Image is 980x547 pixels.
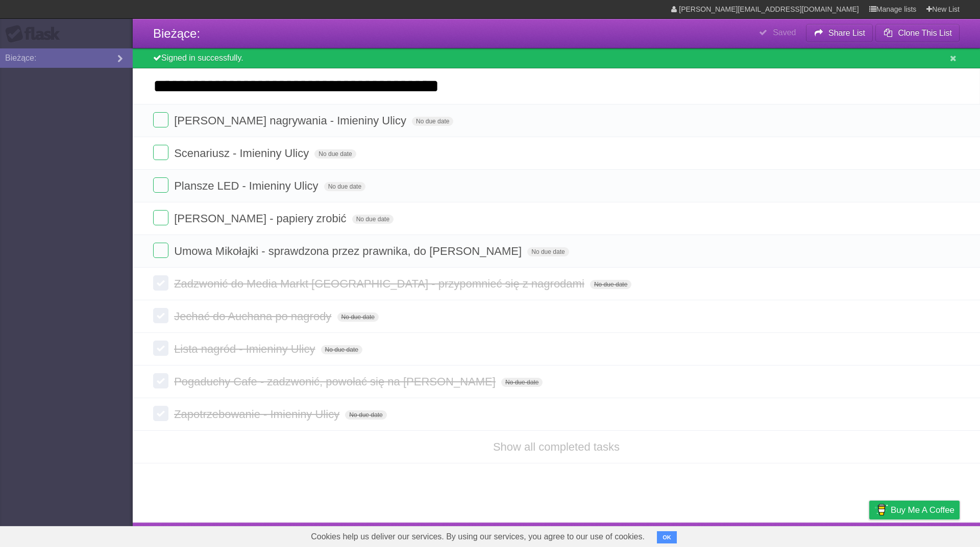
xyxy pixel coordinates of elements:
[153,243,168,258] label: Done
[153,210,168,225] label: Done
[174,310,334,323] span: Jechać do Auchana po nagrody
[153,275,168,291] label: Done
[174,343,317,355] span: Lista nagród - Imieniny Ulicy
[153,406,168,421] label: Done
[345,410,386,420] span: No due date
[590,280,631,289] span: No due date
[153,308,168,323] label: Done
[869,501,960,519] a: Buy me a coffee
[153,145,168,160] label: Done
[337,312,379,322] span: No due date
[174,147,311,160] span: Scenariusz - Imieniny Ulicy
[773,28,796,37] b: Saved
[874,501,888,518] img: Buy me a coffee
[133,48,980,68] div: Signed in successfully.
[324,182,365,191] span: No due date
[153,177,168,193] label: Done
[314,149,356,159] span: No due date
[875,24,960,42] button: Clone This List
[856,525,883,544] a: Privacy
[412,117,453,126] span: No due date
[898,29,952,37] b: Clone This List
[806,24,873,42] button: Share List
[527,247,569,256] span: No due date
[174,375,498,388] span: Pogaduchy Cafe - zadzwonić, powołać się na [PERSON_NAME]
[174,277,587,290] span: Zadzwonić do Media Markt [GEOGRAPHIC_DATA] - przypomnieć się z nagrodami
[352,215,394,224] span: No due date
[895,525,960,544] a: Suggest a feature
[657,531,677,543] button: OK
[174,179,321,192] span: Plansze LED - Imieniny Ulicy
[153,27,200,40] span: Bieżące:
[501,378,543,387] span: No due date
[891,501,954,519] span: Buy me a coffee
[174,212,349,225] span: [PERSON_NAME] - papiery zrobić
[153,341,168,356] label: Done
[493,440,620,453] a: Show all completed tasks
[174,114,409,127] span: [PERSON_NAME] nagrywania - Imieniny Ulicy
[733,525,755,544] a: About
[321,345,362,354] span: No due date
[821,525,844,544] a: Terms
[153,373,168,388] label: Done
[153,112,168,127] label: Done
[767,525,808,544] a: Developers
[828,29,865,37] b: Share List
[174,408,342,421] span: Zapotrzebowanie - Imieniny Ulicy
[301,527,655,547] span: Cookies help us deliver our services. By using our services, you agree to our use of cookies.
[174,245,524,257] span: Umowa Mikołajki - sprawdzona przez prawnika, do [PERSON_NAME]
[5,25,66,43] div: Flask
